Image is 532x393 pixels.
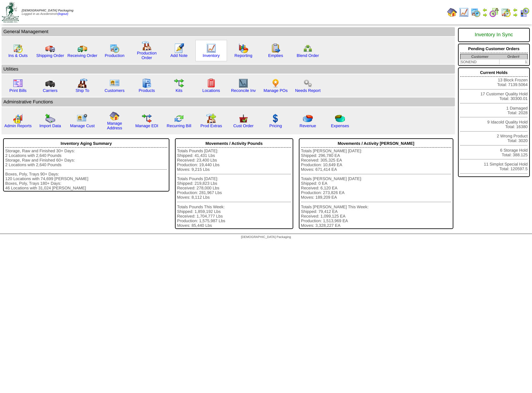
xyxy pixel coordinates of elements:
img: truck2.gif [77,43,87,53]
img: locations.gif [206,78,216,88]
img: network.png [303,43,313,53]
img: calendarcustomer.gif [520,7,530,17]
img: factory2.gif [77,78,87,88]
a: Expenses [331,123,349,128]
a: Add Note [170,53,188,58]
a: Manage Cust [70,123,94,128]
img: pie_chart.png [303,114,313,123]
a: Production Order [137,51,157,60]
td: 1 [499,59,528,65]
th: Order# [499,54,528,59]
a: Print Bills [9,88,27,93]
a: Reporting [234,53,252,58]
img: calendarinout.gif [13,43,23,53]
a: Products [139,88,155,93]
img: calendarprod.gif [471,7,481,17]
a: Customers [105,88,124,93]
a: Manage EDI [135,123,158,128]
a: Needs Report [295,88,321,93]
div: Pending Customer Orders [460,45,528,53]
a: Shipping Order [36,53,64,58]
img: pie_chart2.png [335,114,345,123]
a: Recurring Bill [167,123,191,128]
img: factory.gif [142,41,152,51]
img: line_graph2.gif [238,78,248,88]
a: (logout) [58,12,68,16]
td: Adminstrative Functions [2,97,455,106]
div: 13 Block Frozen Total: 7139.5064 17 Customer Quality Hold Total: 30300.01 1 Damaged Total: 2028 9... [458,67,530,177]
img: edi.gif [142,114,152,123]
img: zoroco-logo-small.webp [2,2,19,23]
img: calendarprod.gif [110,43,120,53]
a: Ins & Outs [8,53,28,58]
img: orders.gif [174,43,184,53]
a: Revenue [299,123,316,128]
img: arrowright.gif [482,12,487,17]
img: cust_order.png [238,114,248,123]
img: arrowleft.gif [482,7,487,12]
div: Inventory Aging Summary [5,140,167,148]
img: managecust.png [77,114,88,123]
a: Kits [176,88,182,93]
a: Locations [202,88,220,93]
th: Customer [460,54,499,59]
td: Utilities [2,65,455,74]
img: graph.gif [238,43,248,53]
a: Carriers [43,88,57,93]
img: invoice2.gif [13,78,23,88]
img: po.png [271,78,281,88]
a: Pricing [269,123,282,128]
img: reconcile.gif [174,114,184,123]
img: truck3.gif [45,78,55,88]
img: cabinet.gif [142,78,152,88]
a: Empties [268,53,283,58]
a: Inventory [203,53,220,58]
span: [DEMOGRAPHIC_DATA] Packaging [22,9,73,12]
div: Storage, Raw and Finished 30+ Days: 2 Locations with 2,640 Pounds Storage, Raw and Finished 60+ D... [5,149,167,190]
img: home.gif [447,7,457,17]
span: Logged in as Acederstrom [22,9,73,16]
img: import.gif [45,114,55,123]
img: truck.gif [45,43,55,53]
img: arrowright.gif [513,12,518,17]
div: Inventory In Sync [460,29,528,41]
img: line_graph.gif [206,43,216,53]
img: graph2.png [13,114,23,123]
img: calendarinout.gif [501,7,511,17]
a: Ship To [76,88,89,93]
img: workflow.png [303,78,313,88]
img: home.gif [110,111,120,121]
a: Manage Address [107,121,122,130]
img: workorder.gif [271,43,281,53]
a: Production [105,53,124,58]
div: Current Holds [460,69,528,77]
a: Receiving Order [68,53,97,58]
td: General Management [2,27,455,36]
a: Cust Order [233,123,253,128]
img: line_graph.gif [459,7,469,17]
td: SONEND [460,59,499,65]
img: customers.gif [110,78,120,88]
a: Blend Order [297,53,319,58]
img: dollar.gif [271,114,281,123]
div: Totals [PERSON_NAME] [DATE]: Shipped: 296,780 EA Received: 305,325 EA Production: 10,649 EA Moves... [301,149,451,228]
img: prodextras.gif [206,114,216,123]
div: Movements / Activity Pounds [177,140,291,148]
div: Movements / Activity [PERSON_NAME] [301,140,451,148]
a: Import Data [39,123,61,128]
span: [DEMOGRAPHIC_DATA] Packaging [241,235,291,239]
img: workflow.gif [174,78,184,88]
a: Admin Reports [4,123,32,128]
a: Prod Extras [200,123,222,128]
img: calendarblend.gif [489,7,499,17]
div: Totals Pounds [DATE]: Shipped: 41,431 Lbs Received: 23,400 Lbs Production: 19,440 Lbs Moves: 9,21... [177,149,291,228]
img: arrowleft.gif [513,7,518,12]
a: Reconcile Inv [231,88,256,93]
a: Manage POs [264,88,288,93]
